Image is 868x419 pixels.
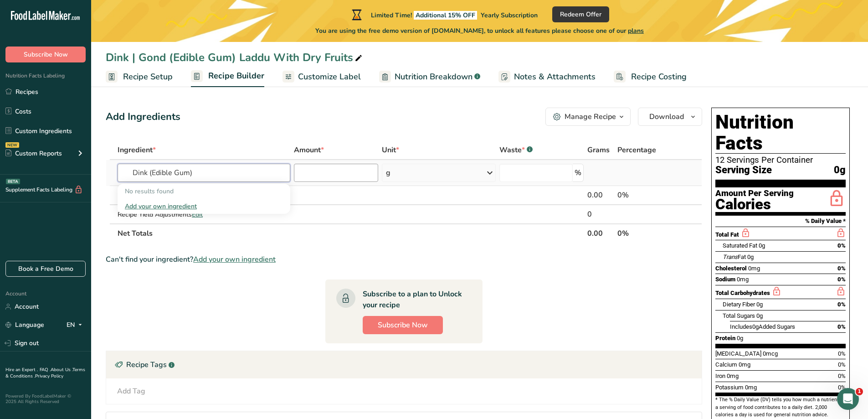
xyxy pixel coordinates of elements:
span: Dietary Fiber [723,301,755,308]
span: Recipe Costing [631,71,687,83]
a: Privacy Policy [35,373,63,379]
a: About Us . [51,367,72,373]
span: 0% [837,242,846,249]
span: 0% [838,350,846,357]
span: Notes & Attachments [514,71,596,83]
span: 0mg [737,276,749,283]
a: Language [5,317,44,333]
div: Can't find your ingredient? [106,254,702,265]
button: Subscribe Now [5,47,86,62]
i: Trans [723,253,738,260]
div: Manage Recipe [565,111,616,122]
span: Protein [715,335,735,341]
span: Percentage [617,145,656,155]
span: Add your own ingredient [193,254,276,265]
div: Add Tag [117,386,145,397]
span: 0g [747,253,754,260]
section: % Daily Value * [715,216,846,227]
span: plans [628,26,644,35]
button: Redeem Offer [552,6,609,22]
div: Waste [499,145,533,155]
span: 0% [837,301,846,308]
span: Yearly Subscription [481,11,538,20]
span: Ingredient [118,145,156,155]
span: Additional 15% OFF [414,11,477,20]
div: Recipe Yield Adjustments [118,210,290,219]
span: Edit [192,210,203,219]
div: 0 [587,209,613,220]
span: 0% [837,323,846,330]
a: Recipe Costing [614,67,687,87]
span: Customize Label [298,71,361,83]
span: Cholesterol [715,265,747,272]
span: 0% [838,372,846,379]
div: g [386,167,390,178]
span: Recipe Builder [208,70,264,82]
a: FAQ . [40,367,51,373]
a: Nutrition Breakdown [379,67,480,87]
span: 0% [838,361,846,368]
div: Add your own ingredient [125,202,283,211]
a: Recipe Builder [191,66,264,88]
span: 0g [756,312,763,319]
div: Subscribe to a plan to Unlock your recipe [363,289,464,310]
a: Hire an Expert . [5,367,38,373]
iframe: Intercom live chat [837,388,859,410]
div: Custom Reports [5,149,62,158]
button: Manage Recipe [545,108,631,126]
span: Includes Added Sugars [730,323,795,330]
span: 0% [837,265,846,272]
th: 0.00 [586,223,615,243]
span: Iron [715,372,725,379]
a: Recipe Setup [106,67,173,87]
th: 0% [616,223,675,243]
span: 0mg [739,361,750,368]
span: Recipe Setup [123,71,173,83]
a: Notes & Attachments [498,67,596,87]
span: Calcium [715,361,737,368]
span: Total Carbohydrates [715,290,770,296]
span: Fat [723,253,746,260]
div: 0.00 [587,190,613,201]
a: Terms & Conditions . [5,367,85,379]
span: Saturated Fat [723,242,757,249]
span: 0mg [748,265,760,272]
div: BETA [6,179,20,184]
button: Subscribe Now [363,316,443,334]
span: Total Fat [715,231,739,238]
span: 0g [834,165,846,176]
span: 0% [838,384,846,391]
span: Sodium [715,276,735,283]
section: * The % Daily Value (DV) tells you how much a nutrient in a serving of food contributes to a dail... [715,396,846,419]
input: Add Ingredient [118,164,290,182]
span: 0% [837,276,846,283]
th: Net Totals [116,223,586,243]
span: [MEDICAL_DATA] [715,350,761,357]
div: Recipe Tags [106,351,702,378]
div: Dink | Gond (Edible Gum) Laddu With Dry Fruits [106,49,364,66]
span: Subscribe Now [24,50,68,59]
button: Download [638,108,702,126]
span: Potassium [715,384,744,391]
a: Book a Free Demo [5,261,86,277]
span: Serving Size [715,165,772,176]
div: Add your own ingredient [118,199,290,214]
div: 12 Servings Per Container [715,155,846,165]
span: 0mcg [763,350,778,357]
div: Amount Per Serving [715,189,794,198]
span: Amount [294,145,324,155]
div: No results found [118,184,290,199]
div: Calories [715,198,794,211]
span: Download [649,111,684,122]
span: 0mg [727,372,739,379]
span: 0g [752,323,759,330]
span: 1 [856,388,863,395]
h1: Nutrition Facts [715,112,846,154]
span: Unit [382,145,399,155]
span: Subscribe Now [378,320,428,331]
div: 0% [617,190,673,201]
div: EN [67,320,86,331]
div: Add Ingredients [106,109,180,124]
span: Total Sugars [723,312,755,319]
div: Limited Time! [350,9,538,20]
